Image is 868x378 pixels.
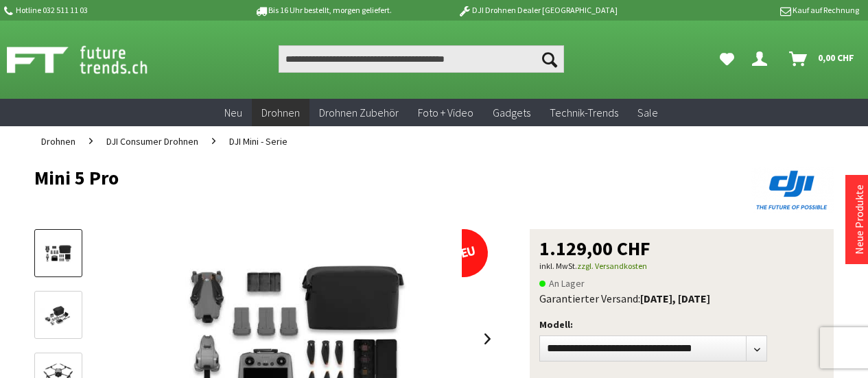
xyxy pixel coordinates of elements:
a: Sale [628,99,668,127]
a: Drohnen [34,126,82,156]
h1: Mini 5 Pro [34,167,674,188]
a: Drohnen Zubehör [309,99,408,127]
p: inkl. MwSt. [539,258,824,274]
a: Dein Konto [747,45,778,73]
a: Neu [215,99,252,127]
a: zzgl. Versandkosten [577,261,647,271]
a: Gadgets [483,99,540,127]
p: Hotline 032 511 11 03 [2,2,216,19]
span: Drohnen [41,135,75,147]
b: [DATE], [DATE] [640,292,710,305]
a: Drohnen [252,99,309,127]
span: DJI Consumer Drohnen [106,135,198,147]
p: DJI Drohnen Dealer [GEOGRAPHIC_DATA] [430,2,644,19]
a: DJI Consumer Drohnen [99,126,205,156]
a: Meine Favoriten [713,45,741,73]
input: Produkt, Marke, Kategorie, EAN, Artikelnummer… [279,45,564,73]
a: Foto + Video [408,99,483,127]
img: Shop Futuretrends - zur Startseite wechseln [7,43,178,77]
p: Modell: [539,316,824,333]
span: Drohnen [261,106,300,119]
p: Bis 16 Uhr bestellt, morgen geliefert. [216,2,430,19]
span: 1.129,00 CHF [539,239,650,258]
a: Warenkorb [784,45,861,73]
a: Technik-Trends [540,99,628,127]
a: DJI Mini - Serie [222,126,294,156]
span: DJI Mini - Serie [229,135,288,147]
div: Garantierter Versand: [539,292,824,305]
span: Sale [637,106,658,119]
img: Vorschau: Mini 5 Pro [38,241,78,268]
p: Kauf auf Rechnung [645,2,859,19]
span: An Lager [539,275,585,292]
span: Neu [224,106,242,119]
button: Suchen [535,45,564,73]
img: DJI [751,167,834,213]
span: Gadgets [493,106,530,119]
span: Technik-Trends [550,106,618,119]
a: Neue Produkte [852,185,866,255]
span: Foto + Video [418,106,473,119]
span: Drohnen Zubehör [319,106,399,119]
span: 0,00 CHF [818,47,854,69]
